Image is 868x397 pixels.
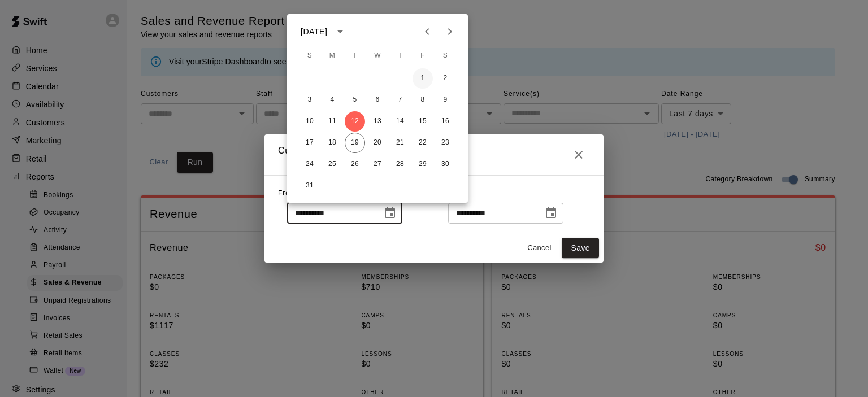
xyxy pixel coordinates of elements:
[367,90,388,110] button: 6
[435,45,455,67] span: Saturday
[540,202,562,224] button: Choose date, selected date is Aug 19, 2025
[300,90,320,110] button: 3
[300,154,320,174] button: 24
[322,111,342,132] button: 11
[390,111,410,132] button: 14
[300,111,320,132] button: 10
[264,134,604,175] h2: Custom Event Date
[331,22,350,41] button: calendar view is open, switch to year view
[345,111,365,132] button: 12
[390,133,410,153] button: 21
[413,45,433,67] span: Friday
[367,154,388,174] button: 27
[367,111,388,132] button: 13
[300,45,320,67] span: Sunday
[345,154,365,174] button: 26
[562,238,599,259] button: Save
[345,45,365,67] span: Tuesday
[413,111,433,132] button: 15
[435,111,455,132] button: 16
[521,239,557,257] button: Cancel
[435,154,455,174] button: 30
[413,68,433,89] button: 1
[301,26,327,38] div: [DATE]
[390,45,410,67] span: Thursday
[322,45,342,67] span: Monday
[390,90,410,110] button: 7
[413,90,433,110] button: 8
[322,133,342,153] button: 18
[439,20,461,43] button: Next month
[567,143,590,166] button: Close
[416,20,439,43] button: Previous month
[367,133,388,153] button: 20
[322,90,342,110] button: 4
[390,154,410,174] button: 28
[379,202,401,224] button: Choose date, selected date is Aug 12, 2025
[322,154,342,174] button: 25
[413,154,433,174] button: 29
[278,189,315,197] span: From Date
[345,90,365,110] button: 5
[345,133,365,153] button: 19
[300,133,320,153] button: 17
[435,68,455,89] button: 2
[367,45,388,67] span: Wednesday
[435,90,455,110] button: 9
[435,133,455,153] button: 23
[300,176,320,196] button: 31
[413,133,433,153] button: 22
